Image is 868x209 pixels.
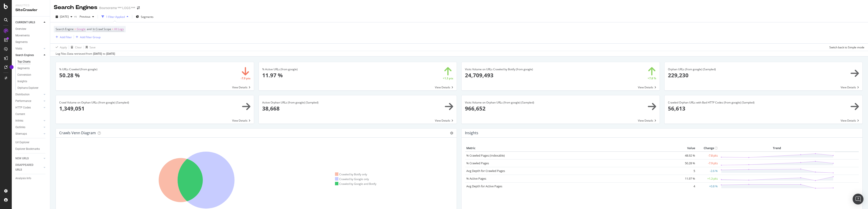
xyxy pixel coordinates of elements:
td: 50.28 % [678,159,696,167]
div: Segments [17,66,30,71]
div: Explorer Bookmarks [15,147,40,151]
div: Open Intercom Messenger [853,194,863,204]
div: Top Charts [17,59,31,64]
div: NEW URLS [15,156,29,161]
span: In Crawl Scope [93,27,111,31]
button: [DATE] [54,13,74,20]
td: 4 [678,182,696,190]
div: Analysis Info [15,176,31,181]
div: [DATE] [106,52,115,56]
div: Crawled by Google and Botify [335,182,377,186]
a: Search Engines [15,53,42,58]
div: Apply [60,45,67,49]
div: Segments [15,40,28,45]
a: Content [15,112,47,117]
button: Add Filter Group [74,34,101,40]
a: Top Charts [17,59,47,64]
a: % Crawled Pages (Indexable) [466,153,505,157]
div: Search Engines [15,53,34,58]
div: Content [15,112,25,117]
button: Save [84,44,96,51]
th: Metric [465,145,678,152]
a: HTTP Codes [15,105,42,110]
a: Avg Depth for Crawled Pages [466,169,505,173]
a: Distribution [15,92,42,97]
span: Segments [141,15,153,19]
div: Analytics [15,4,46,7]
a: CURRENT URLS [15,20,42,25]
a: Visits [15,46,42,51]
td: +1.3 pts [696,175,719,182]
div: Sitemaps [15,132,27,136]
div: Save [90,45,96,49]
div: Tooltip anchor [9,65,14,69]
td: -2.6 % [696,167,719,175]
a: NEW URLS [15,156,42,161]
span: = [74,27,76,31]
div: Outlinks [15,125,25,130]
td: +0.8 % [696,182,719,190]
a: Segments [15,40,47,45]
td: -7.8 pts [696,152,719,160]
button: Previous [78,13,96,20]
a: Orphans Explorer [17,86,47,90]
a: Overview [15,27,47,31]
div: SiteCrawler [15,7,46,13]
div: Orphans Explorer [17,86,38,90]
div: CURRENT URLS [15,20,35,25]
td: -7.9 pts [696,159,719,167]
div: Movements [15,33,30,38]
div: Clear [75,45,82,49]
a: Avg Depth for Active Pages [466,184,502,188]
span: vs [74,14,78,18]
button: Switch back to Simple mode [828,44,864,51]
a: DISAPPEARED URLS [15,163,42,172]
th: Change [696,145,719,152]
div: Performance [15,99,31,103]
h4: Crawls Venn Diagram [59,130,96,136]
div: Insights [17,79,27,84]
div: arrow-right-arrow-left [137,6,140,9]
div: Crawled by Botify only [335,172,367,176]
div: Inlinks [15,118,23,123]
button: Segments [134,13,155,20]
span: and [87,27,92,31]
button: 1 Filter Applied [100,13,130,20]
button: Apply [54,44,67,51]
a: Conversion [17,73,47,77]
a: Explorer Bookmarks [15,147,47,151]
div: Overview [15,27,26,31]
div: [DATE] [93,52,102,56]
button: Add Filter [54,34,72,40]
div: Switch back to Simple mode [829,45,864,49]
span: = [112,27,113,31]
div: HTTP Codes [15,105,31,110]
h4: Insights [465,130,478,136]
a: % Active Pages [466,176,486,181]
td: 48.92 % [678,152,696,160]
td: 5 [678,167,696,175]
span: All Logs [114,26,124,32]
div: DISAPPEARED URLS [15,163,38,172]
div: Log Files Data retrieved from to [56,52,115,56]
a: Outlinks [15,125,42,130]
div: Add Filter [60,35,72,39]
td: 11.97 % [678,175,696,182]
div: Add Filter Group [80,35,101,39]
span: Google [77,26,86,32]
span: 2025 Aug. 8th [60,15,69,19]
div: Url Explorer [15,140,29,145]
a: % Crawled Pages [466,161,489,165]
span: Previous [78,15,90,19]
span: Search Engine [56,27,74,31]
a: Performance [15,99,42,103]
th: Trend [719,145,835,152]
a: Inlinks [15,118,42,123]
div: Crawled by Google only [335,177,369,181]
a: Sitemaps [15,132,42,136]
a: Movements [15,33,47,38]
a: Url Explorer [15,140,47,145]
button: Clear [69,44,82,51]
a: Analysis Info [15,176,47,181]
div: Search Engines [54,4,97,11]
